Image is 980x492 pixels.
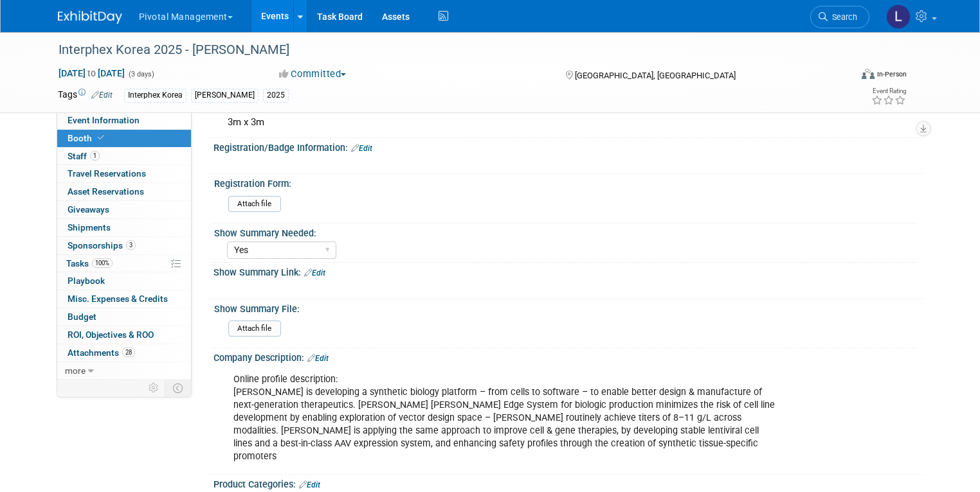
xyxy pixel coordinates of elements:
div: Interphex Korea 2025 - [PERSON_NAME] [54,39,835,62]
span: (3 days) [127,70,154,78]
div: [PERSON_NAME] [191,89,259,102]
td: Personalize Event Tab Strip [143,380,165,396]
span: Shipments [68,222,111,233]
span: Tasks [66,258,113,268]
div: Online profile description: [PERSON_NAME] is developing a synthetic biology platform – from cells... [224,367,785,470]
a: Staff1 [57,148,191,165]
div: 3m x 3m [223,112,913,132]
span: to [86,68,98,78]
div: Event Rating [871,88,906,94]
a: Asset Reservations [57,183,191,200]
a: Sponsorships3 [57,237,191,254]
span: Staff [68,151,100,161]
a: Budget [57,308,191,326]
div: Registration Form: [214,174,917,190]
div: Interphex Korea [124,89,186,102]
span: 100% [92,258,113,268]
div: 2025 [263,89,289,102]
span: Sponsorships [68,240,136,250]
a: Edit [91,91,113,100]
span: [DATE] [DATE] [58,67,125,79]
div: In-Person [876,69,907,79]
a: Booth [57,130,191,147]
div: Event Format [781,67,907,86]
span: Playbook [68,276,105,286]
a: Edit [351,144,372,153]
span: Search [828,12,857,22]
a: Edit [307,354,329,363]
span: Attachments [68,347,135,358]
div: Show Summary Needed: [214,224,917,240]
a: Shipments [57,219,191,236]
span: [GEOGRAPHIC_DATA], [GEOGRAPHIC_DATA] [575,71,736,80]
div: Company Description: [213,348,923,365]
span: Booth [68,133,107,143]
a: Event Information [57,112,191,129]
a: Edit [299,480,320,489]
a: Giveaways [57,201,191,218]
span: 28 [122,347,135,357]
a: ROI, Objectives & ROO [57,326,191,344]
span: 1 [90,151,100,161]
i: Booth reservation complete [98,134,104,141]
img: Format-Inperson.png [862,69,875,79]
span: Misc. Expenses & Credits [68,294,168,304]
img: ExhibitDay [58,11,122,24]
span: Travel Reservations [68,168,146,179]
span: Budget [68,312,96,322]
a: Edit [304,268,325,277]
img: Leslie Pelton [886,4,911,29]
span: more [65,365,86,376]
div: Show Summary Link: [213,263,923,279]
td: Tags [58,88,113,103]
td: Toggle Event Tabs [165,380,191,396]
span: Event Information [68,115,140,125]
a: Search [810,6,869,28]
a: Tasks100% [57,255,191,272]
a: Misc. Expenses & Credits [57,290,191,308]
a: more [57,362,191,380]
span: Asset Reservations [68,186,144,197]
div: Registration/Badge Information: [213,138,923,155]
div: Product Categories: [213,475,923,491]
span: ROI, Objectives & ROO [68,329,154,340]
span: Giveaways [68,204,109,215]
a: Travel Reservations [57,165,191,182]
a: Playbook [57,272,191,290]
a: Attachments28 [57,344,191,362]
div: Show Summary File: [214,299,917,315]
button: Committed [275,67,351,81]
span: 3 [126,240,136,250]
